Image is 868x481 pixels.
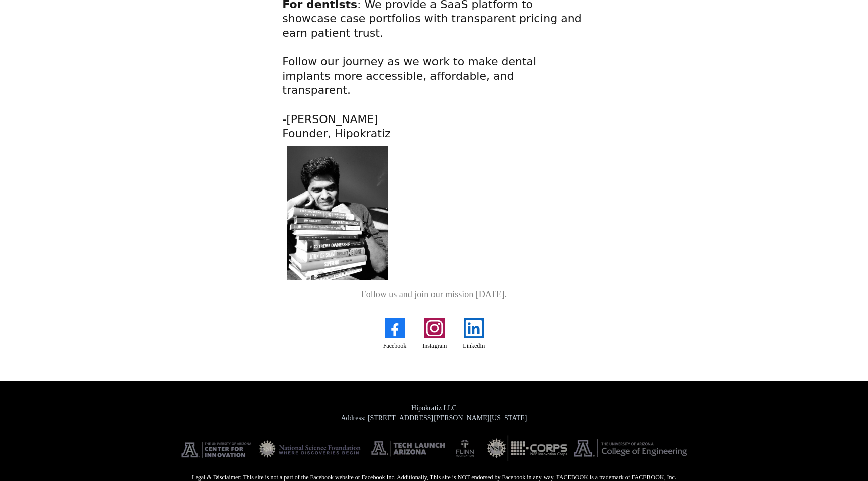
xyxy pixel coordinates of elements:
[414,310,455,358] a: Instagram
[383,342,407,350] p: Facebook
[375,310,415,358] a: Facebook
[385,318,405,338] img: social media icon
[455,310,493,358] a: LinkedIn
[464,318,484,338] img: social media icon
[411,404,457,412] span: Hipokratiz LLC
[463,342,485,350] p: LinkedIn
[282,289,586,300] h2: Follow us and join our mission [DATE].
[341,414,527,422] span: Address: [STREET_ADDRESS][PERSON_NAME][US_STATE]
[424,318,445,338] img: social media icon
[422,342,447,350] p: Instagram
